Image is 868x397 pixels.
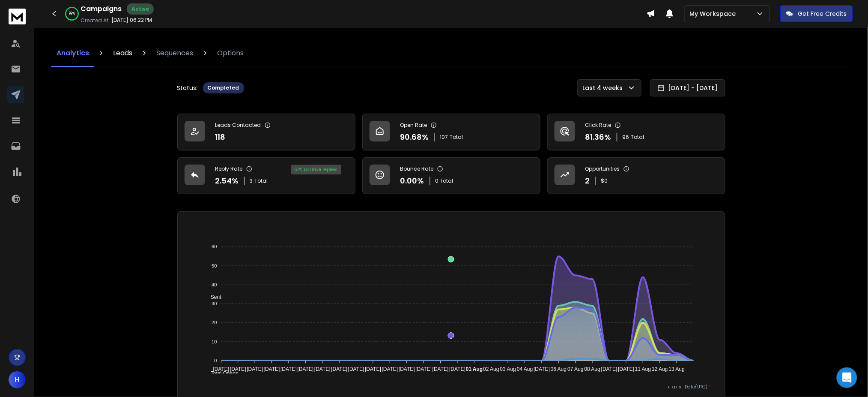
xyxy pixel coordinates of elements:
[547,157,725,194] a: Opportunities2$0
[601,367,617,373] tspan: [DATE]
[400,131,429,143] p: 90.68 %
[204,294,221,300] span: Sent
[585,367,600,373] tspan: 08 Aug
[466,367,483,373] tspan: 01 Aug
[203,82,244,93] div: Completed
[669,367,685,373] tspan: 13 Aug
[212,339,217,344] tspan: 10
[635,367,651,373] tspan: 11 Aug
[618,367,635,373] tspan: [DATE]
[517,367,533,373] tspan: 04 Aug
[212,39,249,67] a: Options
[81,4,122,14] h1: Campaigns
[585,165,620,172] p: Opportunities
[433,367,449,373] tspan: [DATE]
[111,17,152,24] p: [DATE] 06:22 PM
[631,134,644,141] span: Total
[483,367,499,373] tspan: 02 Aug
[177,157,355,194] a: Reply Rate2.54%3Total67% positive replies
[547,114,725,150] a: Click Rate81.36%96Total
[362,114,540,150] a: Open Rate90.68%107Total
[585,131,611,143] p: 81.36 %
[212,244,217,250] tspan: 60
[440,134,448,141] span: 107
[9,371,26,388] button: H
[650,79,725,96] button: [DATE] - [DATE]
[652,367,668,373] tspan: 12 Aug
[151,39,198,67] a: Sequences
[690,9,740,18] p: My Workspace
[51,39,94,67] a: Analytics
[215,122,261,129] p: Leads Contacted
[291,165,341,174] div: 67 % positive replies
[435,177,453,184] p: 0 Total
[837,367,857,388] div: Open Intercom Messenger
[217,48,244,58] p: Options
[400,122,427,129] p: Open Rate
[382,367,398,373] tspan: [DATE]
[215,165,243,172] p: Reply Rate
[400,175,424,187] p: 0.00 %
[215,175,239,187] p: 2.54 %
[108,39,137,67] a: Leads
[280,367,297,373] tspan: [DATE]
[81,17,110,24] p: Created At:
[450,134,463,141] span: Total
[362,157,540,194] a: Bounce Rate0.00%0 Total
[247,367,263,373] tspan: [DATE]
[204,370,238,376] span: Total Opens
[9,9,26,24] img: logo
[250,177,253,184] span: 3
[623,134,629,141] span: 96
[551,367,567,373] tspan: 06 Aug
[348,367,364,373] tspan: [DATE]
[298,367,314,373] tspan: [DATE]
[534,367,550,373] tspan: [DATE]
[798,9,847,18] p: Get Free Credits
[601,177,608,184] p: $ 0
[212,320,217,325] tspan: 20
[583,84,626,92] p: Last 4 weeks
[314,367,331,373] tspan: [DATE]
[399,367,415,373] tspan: [DATE]
[127,3,154,15] div: Active
[212,301,217,306] tspan: 30
[212,263,217,268] tspan: 50
[780,5,853,22] button: Get Free Credits
[568,367,584,373] tspan: 07 Aug
[177,84,198,92] p: Status:
[416,367,432,373] tspan: [DATE]
[230,367,246,373] tspan: [DATE]
[214,358,217,363] tspan: 0
[191,384,711,390] p: x-axis : Date(UTC)
[585,175,590,187] p: 2
[500,367,516,373] tspan: 03 Aug
[69,11,75,16] p: 99 %
[212,282,217,287] tspan: 40
[255,177,268,184] span: Total
[264,367,280,373] tspan: [DATE]
[156,48,193,58] p: Sequences
[215,131,226,143] p: 118
[449,367,465,373] tspan: [DATE]
[331,367,347,373] tspan: [DATE]
[365,367,381,373] tspan: [DATE]
[57,48,89,58] p: Analytics
[113,48,132,58] p: Leads
[400,165,434,172] p: Bounce Rate
[213,367,229,373] tspan: [DATE]
[585,122,611,129] p: Click Rate
[177,114,355,150] a: Leads Contacted118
